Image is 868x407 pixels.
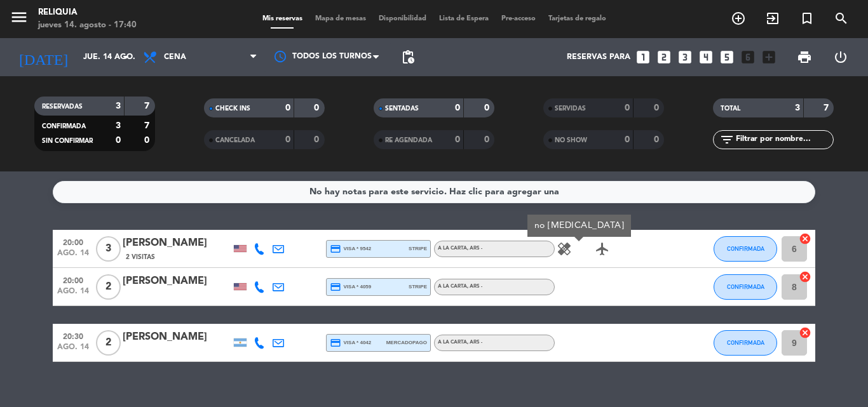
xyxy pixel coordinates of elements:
i: power_settings_new [833,50,848,65]
i: looks_one [635,49,651,65]
strong: 7 [824,103,831,112]
div: LOG OUT [822,38,858,76]
i: exit_to_app [765,11,780,26]
span: 20:00 [57,234,89,249]
i: cancel [799,270,811,283]
div: RELIQUIA [38,6,137,19]
i: arrow_drop_down [118,50,133,65]
i: cancel [799,326,811,339]
span: CANCELADA [215,137,255,143]
span: NO SHOW [555,137,587,143]
span: ago. 14 [57,249,89,264]
i: looks_4 [698,49,714,65]
span: ago. 14 [57,343,89,357]
strong: 0 [144,136,152,145]
i: looks_6 [740,49,756,65]
strong: 3 [116,121,121,130]
span: stripe [409,283,427,291]
strong: 3 [116,102,121,110]
span: A LA CARTA [438,246,482,251]
span: Lista de Espera [433,15,495,22]
span: Mapa de mesas [309,15,372,22]
strong: 0 [116,136,121,145]
i: credit_card [330,243,341,255]
span: visa * 9542 [330,243,371,255]
span: visa * 4042 [330,337,371,349]
button: CONFIRMADA [714,274,777,300]
span: , ARS - [467,246,482,251]
strong: 0 [484,135,492,144]
span: SERVIDAS [555,105,586,112]
span: SENTADAS [385,105,419,112]
span: CONFIRMADA [727,283,764,290]
i: add_box [761,49,777,65]
i: add_circle_outline [731,11,746,26]
span: 2 Visitas [126,252,155,262]
i: credit_card [330,281,341,293]
input: Filtrar por nombre... [735,133,833,147]
span: Pre-acceso [495,15,542,22]
div: [PERSON_NAME] [123,329,231,345]
strong: 3 [795,103,800,112]
strong: 0 [285,135,290,144]
span: Cena [164,53,186,62]
strong: 0 [455,135,460,144]
i: menu [10,8,29,27]
strong: 0 [625,135,630,144]
div: jueves 14. agosto - 17:40 [38,19,137,32]
span: Mis reservas [256,15,309,22]
span: stripe [409,244,427,253]
div: no [MEDICAL_DATA] [527,215,631,237]
span: A LA CARTA [438,340,482,345]
span: RESERVADAS [42,103,83,110]
i: airplanemode_active [595,241,610,257]
strong: 0 [654,135,661,144]
i: healing [557,241,572,257]
span: 2 [96,330,121,356]
span: ago. 14 [57,287,89,302]
i: filter_list [719,132,735,147]
span: , ARS - [467,340,482,345]
div: [PERSON_NAME] [123,235,231,251]
i: looks_5 [719,49,735,65]
span: print [797,50,812,65]
strong: 0 [625,103,630,112]
strong: 0 [314,135,322,144]
button: CONFIRMADA [714,236,777,262]
strong: 7 [144,102,152,110]
strong: 0 [484,103,492,112]
strong: 0 [314,103,322,112]
div: No hay notas para este servicio. Haz clic para agregar una [309,185,559,199]
i: looks_3 [677,49,693,65]
i: looks_two [656,49,672,65]
i: cancel [799,232,811,245]
span: CONFIRMADA [727,339,764,346]
i: search [834,11,849,26]
span: 2 [96,274,121,300]
span: visa * 4059 [330,281,371,293]
span: 3 [96,236,121,262]
span: 20:30 [57,328,89,343]
i: credit_card [330,337,341,349]
span: pending_actions [400,50,416,65]
i: turned_in_not [799,11,815,26]
span: Disponibilidad [372,15,433,22]
span: SIN CONFIRMAR [42,138,93,144]
span: TOTAL [721,105,740,112]
span: Reservas para [567,53,630,62]
i: [DATE] [10,43,77,71]
span: Tarjetas de regalo [542,15,613,22]
span: , ARS - [467,284,482,289]
button: menu [10,8,29,31]
span: RE AGENDADA [385,137,432,143]
span: CONFIRMADA [727,245,764,252]
span: CONFIRMADA [42,123,86,130]
strong: 0 [285,103,290,112]
strong: 7 [144,121,152,130]
span: 20:00 [57,272,89,287]
span: CHECK INS [215,105,250,112]
span: A LA CARTA [438,284,482,289]
button: CONFIRMADA [714,330,777,356]
strong: 0 [654,103,661,112]
div: [PERSON_NAME] [123,273,231,290]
